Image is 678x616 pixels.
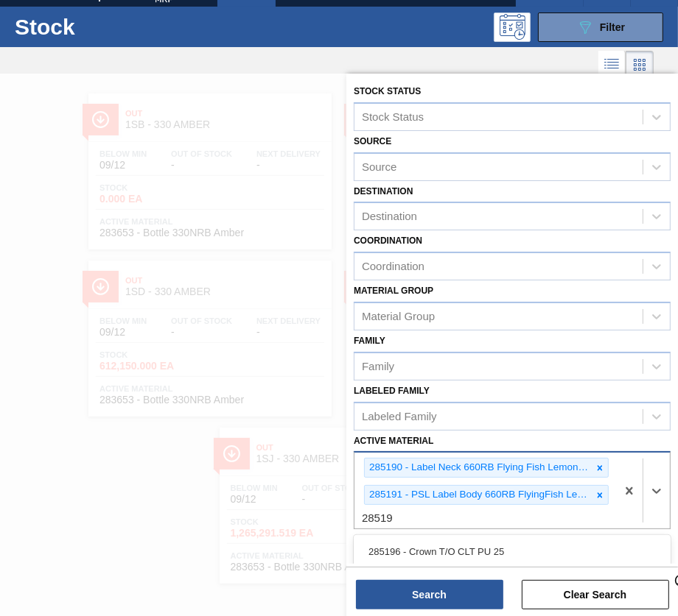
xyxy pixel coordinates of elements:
[538,13,663,42] button: Filter
[598,51,626,79] div: List Vision
[365,486,592,504] div: 285191 - PSL Label Body 660RB FlyingFish Lemon PU
[362,360,394,372] div: Family
[362,310,435,322] div: Material Group
[362,110,424,123] div: Stock Status
[365,459,592,477] div: 285190 - Label Neck 660RB Flying Fish Lemon PU
[362,160,397,173] div: Source
[354,286,433,296] label: Material Group
[362,210,417,223] div: Destination
[494,13,531,42] div: Programming: no user selected
[362,261,424,273] div: Coordination
[354,386,430,396] label: Labeled Family
[626,51,654,79] div: Card Vision
[354,336,385,346] label: Family
[600,21,625,33] span: Filter
[354,86,421,96] label: Stock Status
[354,436,433,446] label: Active Material
[354,136,391,146] label: Source
[354,236,422,246] label: Coordination
[15,18,202,35] h1: Stock
[354,186,413,197] label: Destination
[354,538,671,565] div: 285196 - Crown T/O CLT PU 25
[362,410,437,422] div: Labeled Family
